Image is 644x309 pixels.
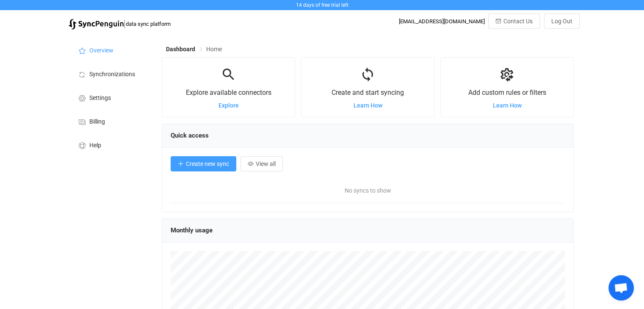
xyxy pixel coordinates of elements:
span: data sync platform [126,21,171,27]
span: Add custom rules or filters [468,88,546,97]
button: Log Out [544,14,580,29]
span: Explore available connectors [186,88,271,97]
a: |data sync platform [69,18,171,30]
span: Create and start syncing [332,88,404,97]
span: | [124,18,126,30]
a: Billing [69,109,153,133]
span: Settings [89,95,111,102]
a: Explore [218,102,239,109]
span: Monthly usage [171,226,213,234]
div: Breadcrumb [166,46,222,52]
span: Overview [89,47,113,54]
span: View all [256,160,276,167]
span: 14 days of free trial left [296,2,348,8]
span: Create new sync [186,160,229,167]
a: Settings [69,86,153,109]
div: [EMAIL_ADDRESS][DOMAIN_NAME] [399,18,485,25]
span: Help [89,142,101,149]
span: Home [206,46,222,52]
a: Learn How [354,102,382,109]
button: View all [240,156,283,171]
span: Contact Us [503,18,533,25]
a: Learn How [492,102,521,109]
a: Open chat [608,275,634,301]
a: Help [69,133,153,157]
button: Create new sync [171,156,236,171]
a: Overview [69,38,153,62]
a: Synchronizations [69,62,153,86]
span: Log Out [551,18,572,25]
span: No syncs to show [269,178,467,203]
span: Quick access [171,132,209,139]
button: Contact Us [488,14,540,29]
img: syncpenguin.svg [69,19,124,30]
span: Billing [89,119,105,125]
span: Synchronizations [89,71,135,78]
span: Dashboard [166,46,195,52]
